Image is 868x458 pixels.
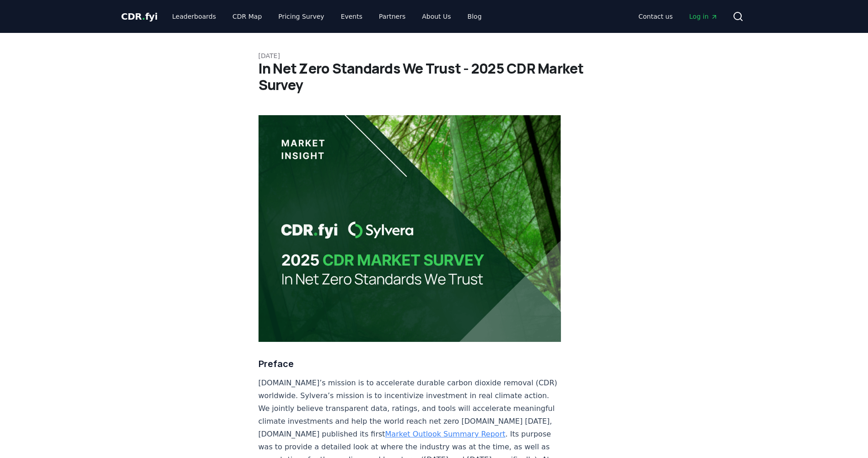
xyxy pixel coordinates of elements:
span: CDR fyi [121,11,158,22]
font: Log in [689,13,708,20]
nav: Main [165,8,489,25]
a: Log in [682,8,725,25]
a: About Us [415,8,458,25]
a: Contact us [631,8,680,25]
h1: In Net Zero Standards We Trust - 2025 CDR Market Survey [259,60,610,93]
a: Market Outlook Summary Report [385,430,506,438]
span: . [142,11,145,22]
a: Blog [460,8,489,25]
img: blog post image [259,115,561,342]
nav: Main [631,8,725,25]
a: Pricing Survey [271,8,331,25]
a: CDR.fyi [121,10,158,23]
h3: Preface [259,357,561,371]
a: Events [334,8,370,25]
p: [DATE] [259,51,610,60]
a: Partners [372,8,413,25]
a: Leaderboards [165,8,223,25]
a: CDR Map [225,8,269,25]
